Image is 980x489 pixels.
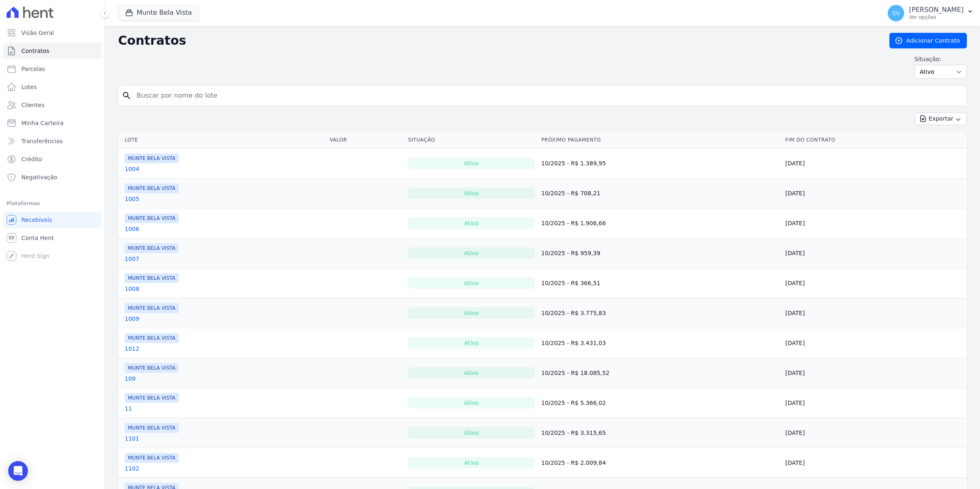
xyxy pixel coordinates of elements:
[21,65,45,73] span: Parcelas
[7,199,98,208] div: Plataformas
[408,217,535,229] div: Ativo
[782,208,967,238] td: [DATE]
[408,397,535,409] div: Ativo
[21,234,54,242] span: Conta Hent
[125,315,139,323] a: 1009
[3,115,101,131] a: Minha Carteira
[125,345,139,353] a: 1012
[125,195,139,203] a: 1005
[125,273,179,283] span: MUNTE BELA VISTA
[408,247,535,259] div: Ativo
[3,151,101,167] a: Crédito
[782,328,967,358] td: [DATE]
[541,250,600,256] a: 10/2025 - R$ 959,39
[21,173,57,181] span: Negativação
[782,358,967,388] td: [DATE]
[889,33,967,48] a: Adicionar Contrato
[909,14,964,21] p: Ver opções
[408,337,535,349] div: Ativo
[408,307,535,319] div: Ativo
[118,33,876,48] h2: Contratos
[909,6,964,14] p: [PERSON_NAME]
[125,434,139,443] a: 1101
[892,10,900,16] span: SV
[3,230,101,246] a: Conta Hent
[541,310,606,316] a: 10/2025 - R$ 3.775,83
[21,83,37,91] span: Lotes
[125,375,136,383] a: 109
[118,5,199,21] button: Munte Bela Vista
[881,2,980,25] button: SV [PERSON_NAME] Ver opções
[122,91,132,101] i: search
[21,101,44,109] span: Clientes
[782,238,967,268] td: [DATE]
[541,160,606,167] a: 10/2025 - R$ 1.389,95
[782,298,967,328] td: [DATE]
[914,55,967,63] label: Situação:
[125,363,179,373] span: MUNTE BELA VISTA
[132,87,963,104] input: Buscar por nome do lote
[405,132,538,149] th: Situação
[408,158,535,169] div: Ativo
[541,190,600,197] a: 10/2025 - R$ 708,21
[782,388,967,418] td: [DATE]
[782,178,967,208] td: [DATE]
[125,243,179,253] span: MUNTE BELA VISTA
[408,367,535,379] div: Ativo
[125,393,179,403] span: MUNTE BELA VISTA
[125,183,179,193] span: MUNTE BELA VISTA
[21,119,64,127] span: Minha Carteira
[125,303,179,313] span: MUNTE BELA VISTA
[782,268,967,298] td: [DATE]
[125,333,179,343] span: MUNTE BELA VISTA
[3,133,101,149] a: Transferências
[915,112,967,125] button: Exportar
[408,457,535,468] div: Ativo
[782,448,967,478] td: [DATE]
[408,187,535,199] div: Ativo
[408,427,535,439] div: Ativo
[541,430,606,436] a: 10/2025 - R$ 3.315,65
[538,132,782,149] th: Próximo Pagamento
[125,285,139,293] a: 1008
[21,47,49,55] span: Contratos
[541,400,606,406] a: 10/2025 - R$ 5.366,02
[125,464,139,473] a: 1102
[782,149,967,178] td: [DATE]
[125,153,179,163] span: MUNTE BELA VISTA
[3,43,101,59] a: Contratos
[21,155,42,163] span: Crédito
[782,132,967,149] th: Fim do Contrato
[3,25,101,41] a: Visão Geral
[326,132,405,149] th: Valor
[541,280,600,286] a: 10/2025 - R$ 366,51
[3,97,101,113] a: Clientes
[125,423,179,433] span: MUNTE BELA VISTA
[3,212,101,228] a: Recebíveis
[541,340,606,346] a: 10/2025 - R$ 3.431,03
[541,459,606,466] a: 10/2025 - R$ 2.009,84
[3,79,101,95] a: Lotes
[125,404,132,413] a: 11
[125,213,179,223] span: MUNTE BELA VISTA
[541,370,609,376] a: 10/2025 - R$ 18.085,52
[3,169,101,185] a: Negativação
[21,216,52,224] span: Recebíveis
[782,418,967,448] td: [DATE]
[125,225,139,233] a: 1006
[8,461,28,481] div: Open Intercom Messenger
[21,29,54,37] span: Visão Geral
[125,453,179,463] span: MUNTE BELA VISTA
[408,277,535,289] div: Ativo
[125,165,139,173] a: 1004
[118,132,326,149] th: Lote
[3,61,101,77] a: Parcelas
[125,255,139,263] a: 1007
[541,220,606,226] a: 10/2025 - R$ 1.906,66
[21,137,63,145] span: Transferências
